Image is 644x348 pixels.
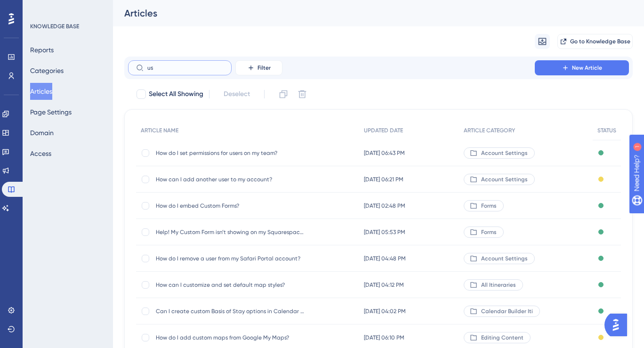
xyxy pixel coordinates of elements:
iframe: UserGuiding AI Assistant Launcher [604,311,633,339]
span: [DATE] 04:12 PM [364,281,404,289]
span: [DATE] 06:21 PM [364,176,403,183]
span: [DATE] 06:43 PM [364,149,405,157]
span: Deselect [224,89,250,100]
button: Reports [30,41,54,58]
span: Go to Knowledge Base [570,38,630,45]
button: Go to Knowledge Base [557,34,633,49]
button: Filter [235,60,282,75]
div: 1 [65,5,68,12]
span: How do I set permissions for users on my team? [156,149,306,157]
span: How do I embed Custom Forms? [156,202,306,210]
div: Articles [124,7,609,20]
span: How do I add custom maps from Google My Maps? [156,334,306,341]
input: Search [147,65,224,71]
span: Account Settings [481,255,528,262]
span: [DATE] 04:48 PM [364,255,406,262]
button: New Article [535,60,629,75]
button: Domain [30,124,54,141]
button: Articles [30,83,52,100]
span: Can I create custom Basis of Stay options in Calendar Builder? [156,308,306,315]
span: ARTICLE NAME [141,127,178,134]
span: [DATE] 05:53 PM [364,228,405,236]
span: ARTICLE CATEGORY [464,127,515,134]
span: [DATE] 02:48 PM [364,202,405,210]
span: [DATE] 04:02 PM [364,308,406,315]
button: Categories [30,62,64,79]
span: UPDATED DATE [364,127,403,134]
span: New Article [572,64,602,72]
span: STATUS [597,127,616,134]
span: Filter [258,64,271,72]
span: Forms [481,228,497,236]
span: Calendar Builder Iti [481,308,533,315]
span: Forms [481,202,497,210]
span: How can I add another user to my account? [156,176,306,183]
span: Account Settings [481,149,528,157]
button: Deselect [215,86,258,103]
span: All Itineraries [481,281,516,289]
span: Editing Content [481,334,523,341]
span: Select All Showing [149,89,203,100]
span: Help! My Custom Form isn’t showing on my Squarespace website. [156,228,306,236]
div: KNOWLEDGE BASE [30,23,79,30]
button: Page Settings [30,104,72,121]
span: Account Settings [481,176,528,183]
span: How can I customize and set default map styles? [156,281,306,289]
span: How do I remove a user from my Safari Portal account? [156,255,306,262]
span: Need Help? [22,2,59,14]
span: [DATE] 06:10 PM [364,334,404,341]
button: Access [30,145,51,162]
